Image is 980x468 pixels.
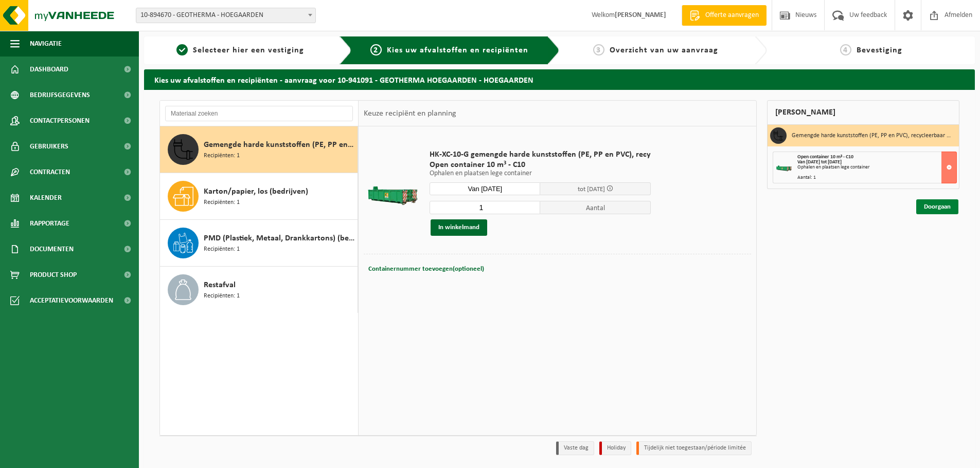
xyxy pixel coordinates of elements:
[430,182,540,195] input: Selecteer datum
[30,31,62,57] span: Navigatie
[431,219,487,236] button: In winkelmand
[193,46,304,54] span: Selecteer hier een vestiging
[204,232,355,245] span: PMD (Plastiek, Metaal, Drankkartons) (bedrijven)
[540,201,651,214] span: Aantal
[370,44,382,55] span: 2
[615,11,666,19] strong: [PERSON_NAME]
[430,170,651,177] p: Ophalen en plaatsen lege container
[30,82,90,108] span: Bedrijfsgegevens
[204,139,355,151] span: Gemengde harde kunststoffen (PE, PP en PVC), recycleerbaar (industrieel)
[30,185,62,211] span: Kalender
[204,185,308,198] span: Karton/papier, los (bedrijven)
[857,46,902,54] span: Bevestiging
[160,267,358,313] button: Restafval Recipiënten: 1
[593,44,604,55] span: 3
[160,173,358,220] button: Karton/papier, los (bedrijven) Recipiënten: 1
[149,44,331,57] a: 1Selecteer hier een vestiging
[204,279,236,291] span: Restafval
[792,127,951,144] h3: Gemengde harde kunststoffen (PE, PP en PVC), recycleerbaar (industrieel)
[610,46,718,54] span: Overzicht van uw aanvraag
[578,186,605,193] span: tot [DATE]
[30,262,77,288] span: Product Shop
[204,291,240,301] span: Recipiënten: 1
[30,288,113,313] span: Acceptatievoorwaarden
[367,262,485,276] button: Containernummer toevoegen(optioneel)
[599,441,631,455] li: Holiday
[682,5,767,26] a: Offerte aanvragen
[916,199,958,214] a: Doorgaan
[165,106,353,121] input: Materiaal zoeken
[430,160,651,170] span: Open container 10 m³ - C10
[204,245,240,254] span: Recipiënten: 1
[30,134,68,159] span: Gebruikers
[359,101,461,126] div: Keuze recipiënt en planning
[160,220,358,267] button: PMD (Plastiek, Metaal, Drankkartons) (bedrijven) Recipiënten: 1
[636,441,752,455] li: Tijdelijk niet toegestaan/période limitée
[30,57,68,82] span: Dashboard
[30,236,74,262] span: Documenten
[136,8,315,23] span: 10-894670 - GEOTHERMA - HOEGAARDEN
[368,266,484,272] span: Containernummer toevoegen(optioneel)
[556,441,594,455] li: Vaste dag
[204,151,240,161] span: Recipiënten: 1
[30,108,90,134] span: Contactpersonen
[797,159,842,165] strong: Van [DATE] tot [DATE]
[144,69,975,89] h2: Kies uw afvalstoffen en recipiënten - aanvraag voor 10-941091 - GEOTHERMA HOEGAARDEN - HOEGAARDEN
[204,198,240,208] span: Recipiënten: 1
[387,46,528,54] span: Kies uw afvalstoffen en recipiënten
[430,149,651,160] span: HK-XC-10-G gemengde harde kunststoffen (PE, PP en PVC), recy
[30,159,70,185] span: Contracten
[840,44,851,55] span: 4
[136,8,316,23] span: 10-894670 - GEOTHERMA - HOEGAARDEN
[797,154,853,160] span: Open container 10 m³ - C10
[160,126,358,173] button: Gemengde harde kunststoffen (PE, PP en PVC), recycleerbaar (industrieel) Recipiënten: 1
[797,175,956,180] div: Aantal: 1
[767,100,959,125] div: [PERSON_NAME]
[176,44,188,55] span: 1
[30,211,69,236] span: Rapportage
[703,10,761,21] span: Offerte aanvragen
[797,165,956,170] div: Ophalen en plaatsen lege container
